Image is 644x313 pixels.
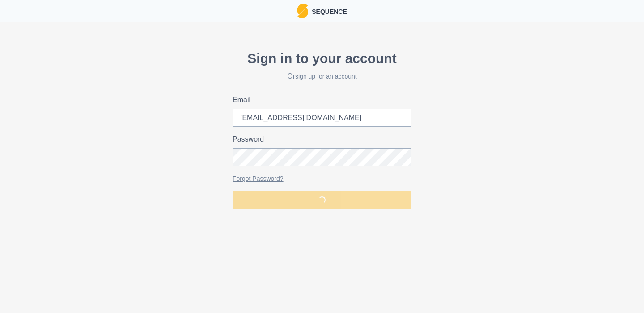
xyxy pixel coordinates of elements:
[308,5,347,17] p: Sequence
[295,73,357,80] a: sign up for an account
[233,48,411,68] p: Sign in to your account
[297,4,347,18] a: LogoSequence
[233,134,406,145] label: Password
[233,95,406,105] label: Email
[233,175,284,182] a: Forgot Password?
[233,72,411,80] h2: Or
[297,4,308,18] img: Logo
